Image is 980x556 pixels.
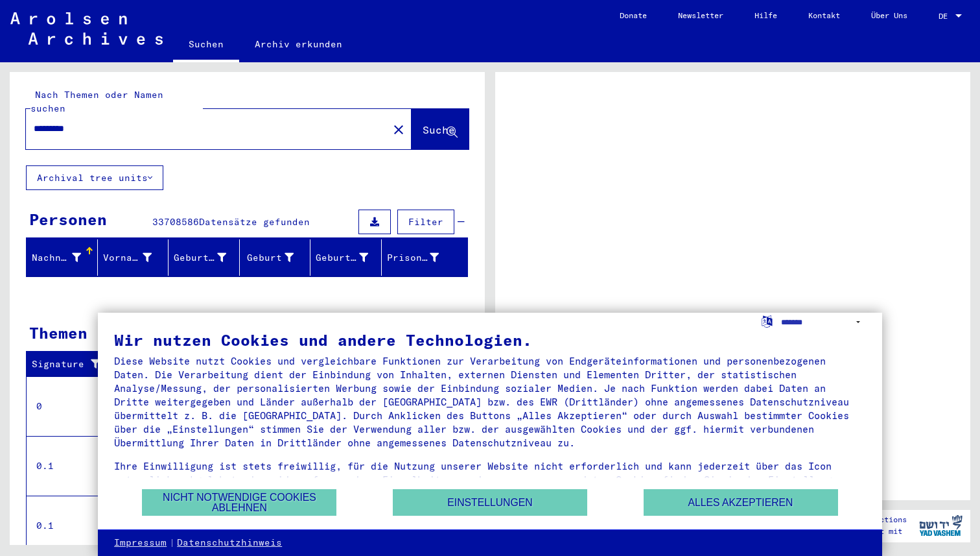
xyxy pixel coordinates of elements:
button: Alles akzeptieren [644,489,838,516]
button: Suche [412,109,469,149]
mat-header-cell: Nachname [27,239,98,276]
div: Prisoner # [387,247,456,268]
img: Arolsen_neg.svg [10,12,163,45]
td: 0 [27,376,116,436]
select: Sprache auswählen [781,313,866,332]
mat-label: Nach Themen oder Namen suchen [30,89,163,114]
a: Impressum [114,537,167,550]
button: Clear [386,116,412,142]
mat-header-cell: Geburtsdatum [310,239,382,276]
td: 0.1 [27,436,116,496]
span: 33708586 [152,216,199,228]
a: Datenschutzhinweis [177,537,282,550]
span: Suche [423,123,455,136]
label: Sprache auswählen [760,315,774,327]
span: DE [939,12,953,21]
div: Geburt‏ [245,251,294,265]
img: yv_logo.png [916,509,965,542]
div: Personen [29,208,107,231]
div: Diese Website nutzt Cookies und vergleichbare Funktionen zur Verarbeitung von Endgeräteinformatio... [114,354,866,450]
mat-header-cell: Geburt‏ [240,239,311,276]
span: Datensätze gefunden [199,216,310,228]
div: Signature [32,357,106,371]
button: Archival tree units [26,165,163,190]
div: Geburtsname [174,247,242,268]
mat-header-cell: Prisoner # [382,239,468,276]
div: Prisoner # [387,251,439,265]
button: Einstellungen [393,489,587,516]
a: Suchen [173,29,239,62]
div: Geburtsname [174,251,226,265]
button: Filter [397,210,454,234]
div: Geburtsdatum [316,247,384,268]
div: Themen [29,321,87,344]
div: Geburt‏ [245,247,310,268]
mat-header-cell: Vorname [98,239,169,276]
div: Nachname [32,251,81,265]
div: Nachname [32,247,97,268]
div: Ihre Einwilligung ist stets freiwillig, für die Nutzung unserer Website nicht erforderlich und ka... [114,459,866,500]
div: Signature [32,354,119,375]
mat-header-cell: Geburtsname [169,239,240,276]
mat-icon: close [391,122,406,138]
div: Geburtsdatum [316,251,368,265]
button: Nicht notwendige Cookies ablehnen [142,489,336,516]
div: Wir nutzen Cookies und andere Technologien. [114,332,866,348]
span: Filter [408,216,443,228]
a: Archiv erkunden [239,29,358,60]
td: 0.1 [27,496,116,555]
div: Vorname [103,247,169,268]
div: Vorname [103,251,152,265]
